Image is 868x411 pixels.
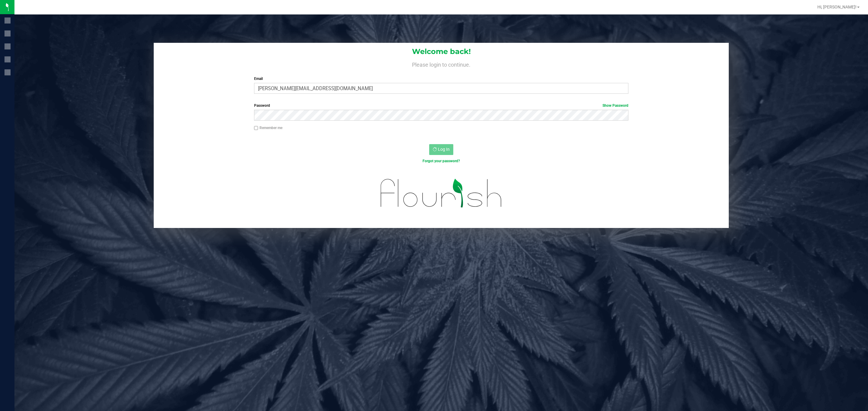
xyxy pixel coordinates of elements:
a: Show Password [602,103,628,108]
span: Password [254,103,270,108]
span: Hi, [PERSON_NAME]! [817,5,857,9]
label: Email [254,76,628,81]
h1: Welcome back! [154,48,729,55]
input: Remember me [254,126,258,130]
img: flourish_logo.svg [370,170,513,216]
label: Remember me [254,125,282,131]
a: Forgot your password? [423,159,460,163]
h4: Please login to continue. [154,60,729,68]
span: Log In [438,147,450,152]
button: Log In [429,144,453,155]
